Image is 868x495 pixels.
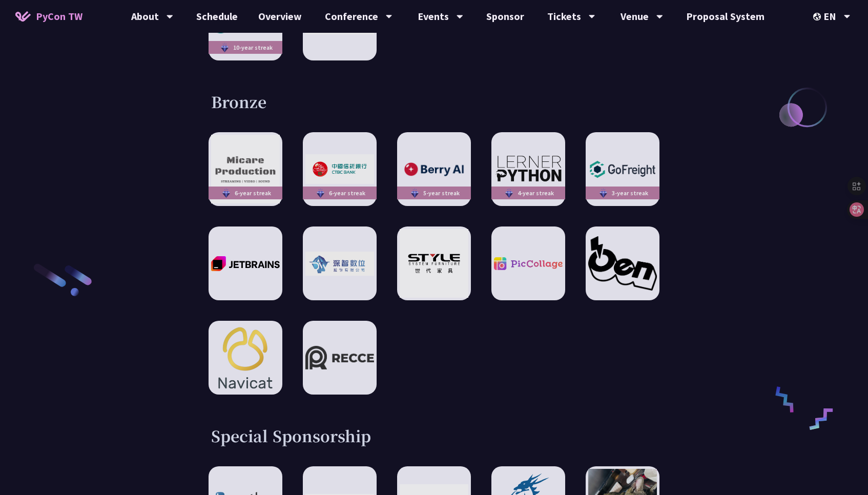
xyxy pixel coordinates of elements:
[209,187,282,199] div: 6-year streak
[400,160,468,179] img: Berry AI
[494,257,563,270] img: PicCollage Company
[211,91,657,112] h3: Bronze
[15,11,31,22] img: Home icon of PyCon TW 2025
[586,187,659,199] div: 3-year streak
[219,42,231,54] img: sponsor-logo-diamond
[315,187,326,199] img: sponsor-logo-diamond
[211,135,280,203] img: Micare Production
[813,13,823,20] img: Locale Icon
[211,425,657,446] h3: Special Sponsorship
[305,346,374,369] img: Recce | join us
[503,187,515,199] img: sponsor-logo-diamond
[588,236,657,291] img: Oen Tech
[409,187,421,199] img: sponsor-logo-diamond
[491,187,565,199] div: 4-year streak
[400,229,468,298] img: STYLE
[220,187,232,199] img: sponsor-logo-diamond
[211,256,280,271] img: JetBrains
[209,41,282,54] div: 10-year streak
[397,187,471,199] div: 5-year streak
[303,187,377,199] div: 6-year streak
[305,252,374,276] img: 深智數位
[36,9,82,24] span: PyCon TW
[494,155,563,183] img: LernerPython
[211,321,280,395] img: Navicat
[305,154,374,184] img: CTBC Bank
[597,187,609,199] img: sponsor-logo-diamond
[588,157,657,182] img: GoFreight
[5,4,93,29] a: PyCon TW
